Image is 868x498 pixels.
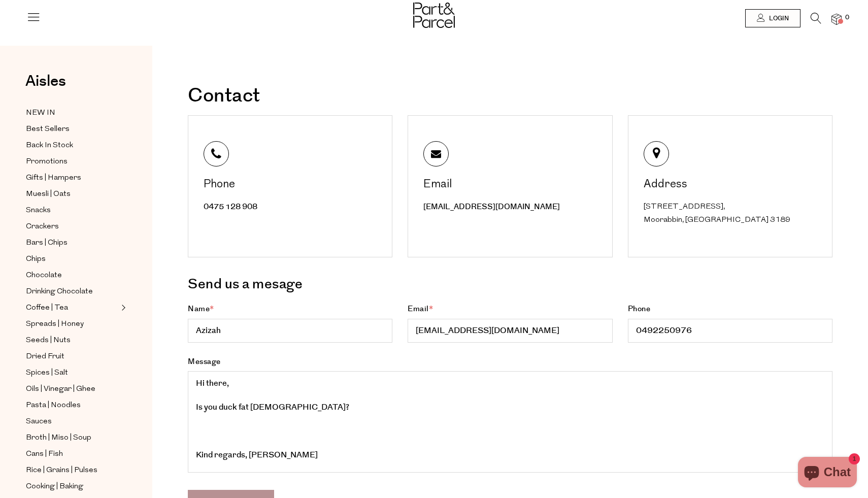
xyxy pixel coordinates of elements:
[413,3,455,28] img: Part&Parcel
[119,302,126,314] button: Expand/Collapse Coffee | Tea
[26,400,81,412] span: Pasta | Noodles
[26,172,81,184] span: Gifts | Hampers
[644,201,819,226] div: [STREET_ADDRESS], Moorabbin, [GEOGRAPHIC_DATA] 3189
[26,351,64,363] span: Dried Fruit
[204,202,257,212] a: 0475 128 908
[188,86,832,106] h1: Contact
[408,304,612,343] label: Email
[25,74,66,99] a: Aisles
[26,286,93,298] span: Drinking Chocolate
[26,464,97,477] span: Rice | Grains | Pulses
[766,14,789,23] span: Login
[26,334,118,347] a: Seeds | Nuts
[26,107,118,119] a: NEW IN
[26,481,83,493] span: Cooking | Baking
[26,464,118,477] a: Rice | Grains | Pulses
[26,399,118,412] a: Pasta | Noodles
[188,371,832,473] textarea: Message
[26,156,68,168] span: Promotions
[26,285,118,298] a: Drinking Chocolate
[26,383,118,395] a: Oils | Vinegar | Ghee
[26,188,118,201] a: Muesli | Oats
[26,253,46,265] span: Chips
[26,367,68,379] span: Spices | Salt
[628,319,832,343] input: Phone
[26,318,118,330] a: Spreads | Honey
[26,416,52,428] span: Sauces
[831,14,842,24] a: 0
[26,155,118,168] a: Promotions
[26,302,118,314] a: Coffee | Tea
[188,273,832,296] h3: Send us a mesage
[26,140,73,152] span: Back In Stock
[26,205,51,217] span: Snacks
[843,13,852,22] span: 0
[26,220,118,233] a: Crackers
[26,139,118,152] a: Back In Stock
[26,335,71,347] span: Seeds | Nuts
[408,319,612,343] input: Email*
[795,457,860,490] inbox-online-store-chat: Shopify online store chat
[25,70,66,92] span: Aisles
[188,304,392,343] label: Name
[26,448,63,460] span: Cans | Fish
[423,179,599,190] div: Email
[644,179,819,190] div: Address
[26,237,68,249] span: Bars | Chips
[26,123,118,136] a: Best Sellers
[188,356,832,477] label: Message
[26,269,118,282] a: Chocolate
[26,188,71,201] span: Muesli | Oats
[26,318,84,330] span: Spreads | Honey
[26,383,95,395] span: Oils | Vinegar | Ghee
[26,204,118,217] a: Snacks
[26,302,68,314] span: Coffee | Tea
[26,221,59,233] span: Crackers
[628,304,832,343] label: Phone
[26,107,55,119] span: NEW IN
[26,448,118,460] a: Cans | Fish
[26,431,118,444] a: Broth | Miso | Soup
[26,415,118,428] a: Sauces
[423,202,560,212] a: [EMAIL_ADDRESS][DOMAIN_NAME]
[26,123,70,136] span: Best Sellers
[26,270,62,282] span: Chocolate
[26,367,118,379] a: Spices | Salt
[26,253,118,265] a: Chips
[26,237,118,249] a: Bars | Chips
[204,179,379,190] div: Phone
[188,319,392,343] input: Name*
[26,432,91,444] span: Broth | Miso | Soup
[26,172,118,184] a: Gifts | Hampers
[26,350,118,363] a: Dried Fruit
[745,9,800,27] a: Login
[26,480,118,493] a: Cooking | Baking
